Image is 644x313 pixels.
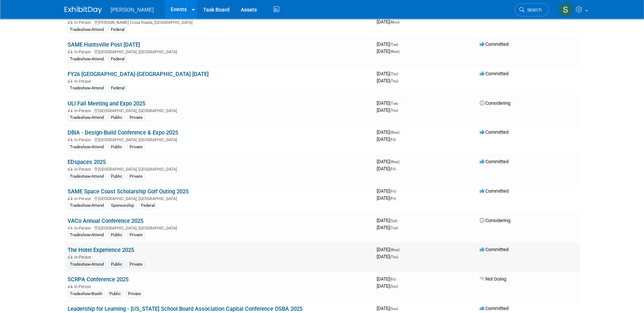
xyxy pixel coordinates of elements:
[68,26,106,33] div: Tradeshow-Attend
[397,188,398,194] span: -
[68,196,72,200] img: In-Person Event
[68,202,106,209] div: Tradeshow-Attend
[109,26,127,33] div: Federal
[68,284,72,288] img: In-Person Event
[68,261,106,268] div: Tradeshow-Attend
[68,136,371,142] div: [GEOGRAPHIC_DATA], [GEOGRAPHIC_DATA]
[377,71,400,76] span: [DATE]
[127,114,145,121] div: Private
[377,78,398,83] span: [DATE]
[74,137,93,142] span: In-Person
[109,85,127,92] div: Federal
[68,20,72,24] img: In-Person Event
[480,247,508,252] span: Committed
[68,167,72,171] img: In-Person Event
[390,108,398,113] span: (Thu)
[480,188,508,194] span: Committed
[480,100,510,106] span: Considering
[68,114,106,121] div: Tradeshow-Attend
[68,291,105,297] div: Tradeshow-Booth
[65,6,102,14] img: ExhibitDay
[377,276,398,282] span: [DATE]
[377,283,398,289] span: [DATE]
[390,255,398,259] span: (Thu)
[480,129,508,135] span: Committed
[390,219,397,223] span: (Sat)
[401,159,402,164] span: -
[68,173,106,180] div: Tradeshow-Attend
[390,284,398,288] span: (Sun)
[390,20,399,24] span: (Mon)
[68,85,106,92] div: Tradeshow-Attend
[74,20,93,25] span: In-Person
[68,41,140,48] a: SAME Huntsville Post [DATE]
[480,218,510,223] span: Considering
[377,218,399,223] span: [DATE]
[399,100,400,106] span: -
[68,48,371,54] div: [GEOGRAPHIC_DATA], [GEOGRAPHIC_DATA]
[68,144,106,151] div: Tradeshow-Attend
[74,196,93,201] span: In-Person
[68,247,134,253] a: The Hotel Experience 2025
[377,41,400,47] span: [DATE]
[109,56,127,63] div: Federal
[377,19,399,25] span: [DATE]
[390,130,399,135] span: (Wed)
[390,160,399,164] span: (Wed)
[127,144,145,151] div: Private
[390,277,396,281] span: (Fri)
[109,261,125,268] div: Public
[377,48,399,54] span: [DATE]
[74,255,93,260] span: In-Person
[68,108,72,112] img: In-Person Event
[390,50,399,54] span: (Wed)
[390,189,396,193] span: (Fri)
[377,254,398,259] span: [DATE]
[68,195,371,201] div: [GEOGRAPHIC_DATA], [GEOGRAPHIC_DATA]
[107,291,123,297] div: Public
[480,71,508,76] span: Committed
[390,101,398,105] span: (Tue)
[127,173,145,180] div: Private
[377,107,398,113] span: [DATE]
[399,306,400,311] span: -
[525,7,542,13] span: Search
[390,226,398,230] span: (Tue)
[74,167,93,172] span: In-Person
[74,50,93,54] span: In-Person
[390,79,398,83] span: (Thu)
[139,202,157,209] div: Federal
[68,166,371,172] div: [GEOGRAPHIC_DATA], [GEOGRAPHIC_DATA]
[401,247,402,252] span: -
[68,218,143,224] a: VACo Annual Conference 2025
[74,284,93,289] span: In-Person
[68,225,371,231] div: [GEOGRAPHIC_DATA], [GEOGRAPHIC_DATA]
[377,129,402,135] span: [DATE]
[397,276,398,282] span: -
[480,159,508,164] span: Committed
[399,41,400,47] span: -
[68,276,128,283] a: SCRPA Conference 2025
[390,72,398,76] span: (Thu)
[480,306,508,311] span: Committed
[390,196,396,200] span: (Fri)
[390,248,399,252] span: (Wed)
[68,71,209,78] a: FY26 [GEOGRAPHIC_DATA]-[GEOGRAPHIC_DATA] [DATE]
[127,232,145,238] div: Private
[127,261,145,268] div: Private
[559,3,573,17] img: Sharon Aurelio
[111,7,154,13] span: [PERSON_NAME]
[68,107,371,113] div: [GEOGRAPHIC_DATA], [GEOGRAPHIC_DATA]
[514,3,549,16] a: Search
[109,114,125,121] div: Public
[109,173,125,180] div: Public
[377,247,402,252] span: [DATE]
[126,291,143,297] div: Private
[68,226,72,230] img: In-Person Event
[68,255,72,259] img: In-Person Event
[480,41,508,47] span: Committed
[74,226,93,231] span: In-Person
[68,50,72,53] img: In-Person Event
[74,79,93,84] span: In-Person
[377,166,396,171] span: [DATE]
